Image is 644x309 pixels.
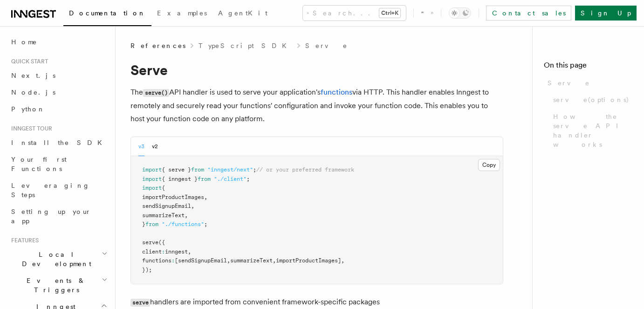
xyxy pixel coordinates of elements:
[449,7,471,19] button: Toggle dark mode
[207,166,253,173] span: "inngest/next"
[199,41,292,50] a: TypeScript SDK
[7,58,48,65] span: Quick start
[165,248,188,255] span: inngest
[175,257,227,264] span: [sendSignupEmail
[130,62,503,78] h1: Serve
[11,208,91,225] span: Setting up your app
[142,267,152,273] span: });
[162,176,198,182] span: { inngest }
[158,239,165,246] span: ({
[204,194,207,200] span: ,
[230,257,273,264] span: summarizeText
[11,37,37,47] span: Home
[142,166,162,173] span: import
[273,257,276,264] span: ,
[7,125,52,132] span: Inngest tour
[548,78,590,88] span: Serve
[11,156,67,172] span: Your first Functions
[7,34,110,50] a: Home
[11,182,90,199] span: Leveraging Steps
[198,176,211,182] span: from
[11,72,55,79] span: Next.js
[191,203,194,209] span: ,
[162,166,191,173] span: { serve }
[142,239,158,246] span: serve
[7,177,110,203] a: Leveraging Steps
[549,91,633,108] a: serve(options)
[549,108,633,153] a: How the serve API handler works
[185,212,188,219] span: ,
[7,101,110,117] a: Python
[575,6,637,21] a: Sign Up
[7,134,110,151] a: Install the SDK
[11,139,108,146] span: Install the SDK
[142,194,204,200] span: importProductImages
[212,3,273,25] a: AgentKit
[142,212,185,219] span: summarizeText
[142,185,162,191] span: import
[142,221,145,227] span: }
[7,276,102,295] span: Events & Triggers
[544,60,633,75] h4: On this page
[162,248,165,255] span: :
[305,41,348,50] a: Serve
[379,8,400,18] kbd: Ctrl+K
[7,246,110,272] button: Local Development
[227,257,230,264] span: ,
[130,86,503,125] p: The API handler is used to serve your application's via HTTP. This handler enables Inngest to rem...
[157,9,207,17] span: Examples
[478,159,500,171] button: Copy
[204,221,207,227] span: ;
[7,203,110,229] a: Setting up your app
[247,176,250,182] span: ;
[162,221,204,227] span: "./functions"
[276,257,341,264] span: importProductImages]
[130,41,185,50] span: References
[7,151,110,177] a: Your first Functions
[152,137,158,156] button: v2
[191,166,204,173] span: from
[7,250,102,268] span: Local Development
[218,9,267,17] span: AgentKit
[553,95,630,104] span: serve(options)
[69,9,146,17] span: Documentation
[143,89,169,97] code: serve()
[11,89,55,96] span: Node.js
[142,257,171,264] span: functions
[7,237,39,244] span: Features
[486,6,571,21] a: Contact sales
[142,248,162,255] span: client
[341,257,344,264] span: ,
[171,257,175,264] span: :
[63,3,151,26] a: Documentation
[256,166,354,173] span: // or your preferred framework
[214,176,247,182] span: "./client"
[188,248,191,255] span: ,
[321,88,352,96] a: functions
[553,112,633,149] span: How the serve API handler works
[303,6,406,21] button: Search...Ctrl+K
[130,299,150,307] code: serve
[7,84,110,101] a: Node.js
[7,67,110,84] a: Next.js
[142,203,191,209] span: sendSignupEmail
[253,166,256,173] span: ;
[138,137,144,156] button: v3
[162,185,165,191] span: {
[145,221,158,227] span: from
[7,272,110,298] button: Events & Triggers
[11,105,45,113] span: Python
[151,3,212,25] a: Examples
[142,176,162,182] span: import
[544,75,633,91] a: Serve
